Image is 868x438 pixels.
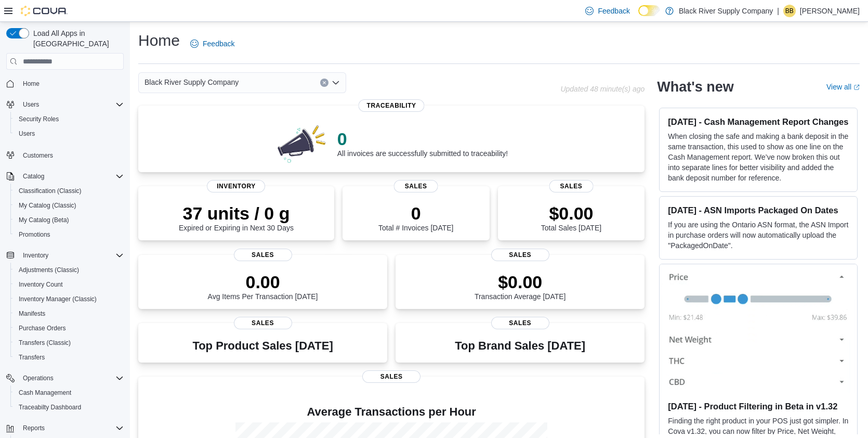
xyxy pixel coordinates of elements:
span: Feedback [203,38,234,49]
button: Inventory Manager (Classic) [10,292,128,306]
button: Users [19,98,43,111]
span: Users [19,130,35,138]
h1: Home [138,30,180,51]
p: Updated 48 minute(s) ago [560,85,645,93]
span: Inventory Manager (Classic) [15,293,124,305]
button: Open list of options [332,79,340,87]
p: [PERSON_NAME] [800,5,860,17]
span: My Catalog (Classic) [19,201,76,210]
p: 0.00 [208,272,318,292]
p: 37 units / 0 g [179,203,294,224]
button: Customers [2,147,128,162]
span: Reports [23,424,45,432]
span: Operations [23,374,54,382]
span: Users [19,98,124,111]
span: Inventory Manager (Classic) [19,295,97,303]
span: Adjustments (Classic) [19,266,79,274]
h3: Top Product Sales [DATE] [192,340,333,352]
button: Inventory [2,248,128,263]
button: Purchase Orders [10,321,128,336]
span: Inventory [19,249,124,262]
p: If you are using the Ontario ASN format, the ASN Import in purchase orders will now automatically... [668,220,849,251]
button: Operations [19,372,58,384]
span: Transfers [15,351,124,364]
input: Dark Mode [638,5,660,16]
span: My Catalog (Beta) [15,214,124,226]
a: Traceabilty Dashboard [15,401,85,414]
span: Sales [234,317,292,329]
button: Catalog [2,169,128,184]
span: Inventory [207,180,265,192]
span: Cash Management [15,387,124,399]
div: Avg Items Per Transaction [DATE] [208,272,318,301]
span: Home [23,80,40,88]
a: Home [19,78,44,90]
span: Inventory Count [15,278,124,291]
span: Traceabilty Dashboard [19,403,81,411]
span: Customers [23,151,53,160]
span: Home [19,77,124,90]
span: Reports [19,422,124,434]
a: Adjustments (Classic) [15,264,83,276]
a: Feedback [581,1,634,21]
p: 0 [378,203,453,224]
span: Users [23,100,39,109]
h3: [DATE] - Product Filtering in Beta in v1.32 [668,401,849,411]
div: All invoices are successfully submitted to traceability! [337,128,508,158]
img: 0 [275,122,329,164]
a: Classification (Classic) [15,185,86,197]
a: My Catalog (Classic) [15,199,81,212]
span: Dark Mode [638,16,639,17]
span: Sales [234,249,292,261]
button: Users [10,126,128,141]
a: Purchase Orders [15,322,70,334]
span: Purchase Orders [15,322,124,334]
span: Adjustments (Classic) [15,264,124,276]
span: Promotions [19,230,50,239]
p: Black River Supply Company [679,5,773,17]
a: Inventory Count [15,278,67,291]
a: Security Roles [15,113,63,125]
span: Cash Management [19,389,71,397]
button: Traceabilty Dashboard [10,400,128,415]
span: My Catalog (Beta) [19,216,69,224]
span: Transfers (Classic) [19,339,71,347]
span: Promotions [15,228,124,241]
p: | [777,5,779,17]
span: Sales [491,249,549,261]
button: Reports [2,421,128,435]
div: Brandon Blount [783,5,796,17]
span: Purchase Orders [19,324,66,332]
button: Classification (Classic) [10,184,128,198]
div: Total Sales [DATE] [541,203,601,232]
button: Transfers [10,350,128,365]
button: My Catalog (Classic) [10,198,128,213]
span: Sales [549,180,594,192]
button: Inventory Count [10,277,128,292]
span: Black River Supply Company [144,76,239,88]
button: Manifests [10,306,128,321]
span: Classification (Classic) [15,185,124,197]
p: $0.00 [475,272,566,292]
span: Manifests [19,310,45,318]
button: Home [2,76,128,91]
button: Adjustments (Classic) [10,263,128,277]
span: Sales [362,370,420,383]
a: Feedback [186,33,239,54]
span: Classification (Classic) [19,187,82,195]
p: When closing the safe and making a bank deposit in the same transaction, this used to show as one... [668,131,849,183]
span: Catalog [23,172,44,181]
svg: External link [853,84,860,91]
span: Load All Apps in [GEOGRAPHIC_DATA] [29,28,124,49]
div: Expired or Expiring in Next 30 Days [179,203,294,232]
a: Transfers (Classic) [15,337,75,349]
a: Customers [19,149,57,162]
p: 0 [337,128,508,149]
span: Security Roles [19,115,59,123]
span: Sales [491,317,549,329]
button: Promotions [10,227,128,242]
a: Cash Management [15,387,75,399]
h3: Top Brand Sales [DATE] [455,340,585,352]
span: Catalog [19,170,124,183]
span: Transfers [19,353,45,362]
